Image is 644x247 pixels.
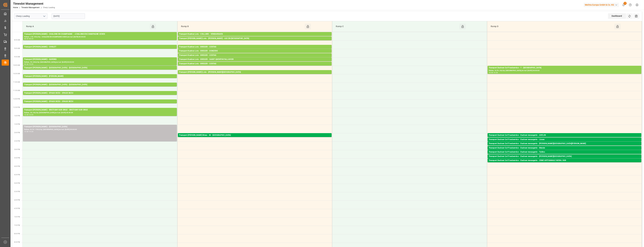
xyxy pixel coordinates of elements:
span: 8:30 AM [14,39,20,41]
a: Timeslot Management [21,6,40,9]
div: Transport [PERSON_NAME] - CHALONS EN CHAMPAGNE - ~CHALONS EN CHAMPAGNE CEDEX [24,33,176,36]
button: Melitta Europa GmbH & Co. KG [584,2,620,8]
span: 8 [624,2,627,5]
span: 1:30 PM [14,123,20,125]
div: Transport Dachser Cof Foodservice - Dachser messagerie - Tullins [489,151,640,154]
span: 9:00 AM [14,48,20,49]
div: Transport [PERSON_NAME] - [GEOGRAPHIC_DATA] - [GEOGRAPHIC_DATA] [24,66,176,69]
div: Transport Dachser Cof Foodservice - Dachser messagerie - Mende [489,147,640,150]
div: Pallets: ,TU: 159,City: [GEOGRAPHIC_DATA],Arrival: [DATE] 00:00:00 [24,86,176,89]
div: Transport Kuehne Lots - COLLARD - VENDARGUES [179,33,330,36]
span: 2:30 PM [14,140,20,142]
div: 08:00 [24,38,29,39]
span: 7:00 PM [14,216,20,218]
div: Transport [PERSON_NAME] - [GEOGRAPHIC_DATA] [24,125,176,128]
div: Pallets: 4,TU: 56,City: [PERSON_NAME][GEOGRAPHIC_DATA],Arrival: [DATE] 00:00:00 [179,74,330,76]
div: Ramp B [180,24,305,29]
div: - [29,114,29,115]
div: Transport Kuehne Lots - BREGER - CESTAS [179,45,330,48]
div: Pallets: ,TU: 64,City: CESTAS,Arrival: [DATE] 00:00:00 [179,65,330,68]
div: Transport [PERSON_NAME] - [GEOGRAPHIC_DATA] - [GEOGRAPHIC_DATA] [24,83,176,86]
span: 4:00 PM [14,165,20,167]
div: Pallets: ,TU: 46,City: [GEOGRAPHIC_DATA],Arrival: [DATE] 00:00:00 [24,111,176,114]
div: Pallets: ,TU: 696,City: [GEOGRAPHIC_DATA],Arrival: [DATE] 00:00:00 [24,61,176,63]
div: Transport Dachser Cof Foodservice - Dachser messagerie - Lisses [489,138,640,141]
span: 5:30 PM [14,191,20,192]
span: 8:30 PM [14,241,20,243]
div: - [29,131,29,132]
div: Transport Kuehne Lots - BREGER - CESTAS [179,54,330,57]
div: 10:30 [494,72,498,73]
span: 12:00 PM [13,98,20,100]
div: Pallets: 1,TU: 39,City: [PERSON_NAME][GEOGRAPHIC_DATA],Arrival: [DATE] 00:00:00 [489,158,640,161]
div: Pallets: 11,TU: 264,City: [GEOGRAPHIC_DATA],Arrival: [DATE] 00:00:00 [179,36,330,38]
div: Ramp C [335,24,460,29]
div: Dashboard [608,13,626,19]
span: 5:00 PM [14,182,20,184]
span: 10:00 AM [13,64,20,66]
div: Transport [PERSON_NAME] Lots - [PERSON_NAME] - AIX EN [GEOGRAPHIC_DATA] [179,37,330,40]
div: 08:30 [29,38,33,39]
div: Transport [PERSON_NAME] - [PERSON_NAME] [24,75,176,78]
div: Pallets: 24,TU: 1783,City: [GEOGRAPHIC_DATA],Arrival: [DATE] 00:00:00 [24,128,176,131]
div: Pallets: 1,TU: 68,City: ZONE ARTISANALE NOYAL SUD,Arrival: [DATE] 00:00:00 [489,162,640,165]
div: Transport [PERSON_NAME] - CHOLET [24,45,176,48]
div: Pallets: ,TU: 77,City: [GEOGRAPHIC_DATA],Arrival: [DATE] 00:00:00 [179,40,330,43]
button: show 8 new notifications [620,2,627,8]
div: Transport Dachser Cof Foodservice - Dachser messagerie - AVELIN [489,134,640,137]
div: Pallets: 1,TU: 21,City: [GEOGRAPHIC_DATA],Arrival: [DATE] 00:00:00 [489,137,640,139]
div: Transport [PERSON_NAME] - BRETIGNY SUR ORGE - BRETIGNY SUR ORGE [24,108,176,111]
span: 1:00 PM [14,115,20,117]
div: Transport [PERSON_NAME] - EPAUX BEZU - EPAUX BEZU [24,92,176,95]
div: 12:30 [24,114,29,115]
div: - [29,63,29,65]
div: Pallets: 1,TU: 225,City: [GEOGRAPHIC_DATA],Arrival: [DATE] 00:00:00 [179,57,330,59]
div: 13:00 [29,114,33,115]
input: Type to search/select [14,13,47,19]
div: Pallets: ,TU: 10,City: [GEOGRAPHIC_DATA],Arrival: [DATE] 00:00:00 [179,137,330,139]
div: Transport [PERSON_NAME] - EPAUX BEZU - EPAUX BEZU [24,100,176,103]
div: Ramp A [25,24,150,29]
div: Transport Dachser Cof Foodservice - ? - [GEOGRAPHIC_DATA] [489,66,640,69]
span: 6:00 PM [14,199,20,201]
span: 10:30 AM [13,73,20,74]
span: 3:00 PM [14,149,20,150]
button: open menu [42,14,46,19]
div: 14:30 [29,131,33,132]
div: Transport [PERSON_NAME] Mess - M - [GEOGRAPHIC_DATA] [179,134,330,137]
div: Pallets: 10,TU: 28,City: [GEOGRAPHIC_DATA],Arrival: [DATE] 00:00:00 [489,69,640,72]
a: Home [13,6,18,9]
span: 6:30 PM [14,208,20,209]
div: Ramp D [490,24,614,29]
div: Transport [PERSON_NAME] - GARONS [24,58,176,61]
span: 11:30 AM [13,90,20,91]
div: Pallets: 3,TU: 56,City: DONZERE,Arrival: [DATE] 00:00:00 [179,52,330,55]
span: 3:30 PM [14,157,20,159]
div: Pallets: ,TU: 10,City: CESTAS,Arrival: [DATE] 00:00:00 [179,48,330,51]
div: Pallets: ,TU: 62,City: CHOLET,Arrival: [DATE] 00:00:00 [24,48,176,51]
div: Pallets: 1,TU: 782,City: [GEOGRAPHIC_DATA],Arrival: [DATE] 00:00:00 [24,78,176,80]
div: Pallets: 2,TU: 10,City: [GEOGRAPHIC_DATA],Arrival: [DATE] 00:00:00 [489,150,640,152]
div: Pallets: 2,TU: ,City: Lisses,Arrival: [DATE] 00:00:00 [489,141,640,144]
div: Transport [PERSON_NAME] Lots - [PERSON_NAME][GEOGRAPHIC_DATA] [179,71,330,74]
div: Pallets: 24,TU: 565,City: EPAUX BEZU,Arrival: [DATE] 00:00:00 [24,95,176,97]
div: 13:30 [24,131,29,132]
span: 9:30 AM [14,56,20,58]
div: Transport Kuehne Lots - BREGER - SAINT QUENTIN FALLAVIER [179,58,330,61]
div: Melitta Europa GmbH & Co. KG [584,3,619,7]
div: Pallets: 1,TU: 20,City: Tullins,Arrival: [DATE] 00:00:00 [489,154,640,156]
div: 10:00 [489,72,493,73]
div: Transport Dachser Cof Foodservice - Dachser messagerie - [PERSON_NAME][GEOGRAPHIC_DATA] [489,155,640,158]
button: Help Center [627,2,634,8]
span: 11:00 AM [13,81,20,83]
span: 2:00 PM [14,132,20,133]
div: Transport Kuehne Lots - BREGER - DONZERE [179,49,330,52]
div: 09:30 [24,63,29,65]
div: Transport Dachser Cof Foodservice - Dachser messagerie - [PERSON_NAME][GEOGRAPHIC_DATA][PERSON_NAME] [489,142,640,145]
div: Timeslot Management [13,1,55,6]
div: Pallets: 23,TU: 1176,City: EPAUX BEZU,Arrival: [DATE] 00:00:00 [24,103,176,106]
span: 4:30 PM [14,174,20,176]
div: - [493,72,493,73]
div: 10:00 [29,63,33,65]
div: Transport Dachser Cof Foodservice - Dachser messagerie - ZONE ARTISANALE NOYAL SUD [489,159,640,162]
